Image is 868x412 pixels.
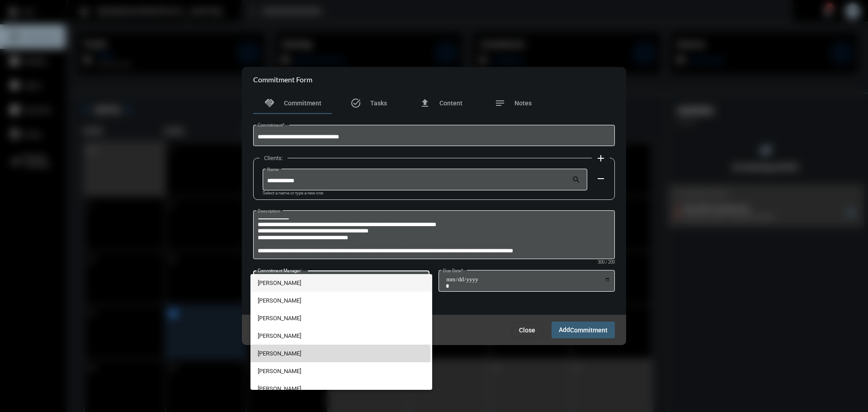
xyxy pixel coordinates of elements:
[258,362,425,380] span: [PERSON_NAME]
[258,274,425,292] span: [PERSON_NAME]
[258,292,425,309] span: [PERSON_NAME]
[258,380,425,398] span: [PERSON_NAME]
[258,309,425,327] span: [PERSON_NAME]
[258,345,425,362] span: [PERSON_NAME]
[258,327,425,345] span: [PERSON_NAME]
